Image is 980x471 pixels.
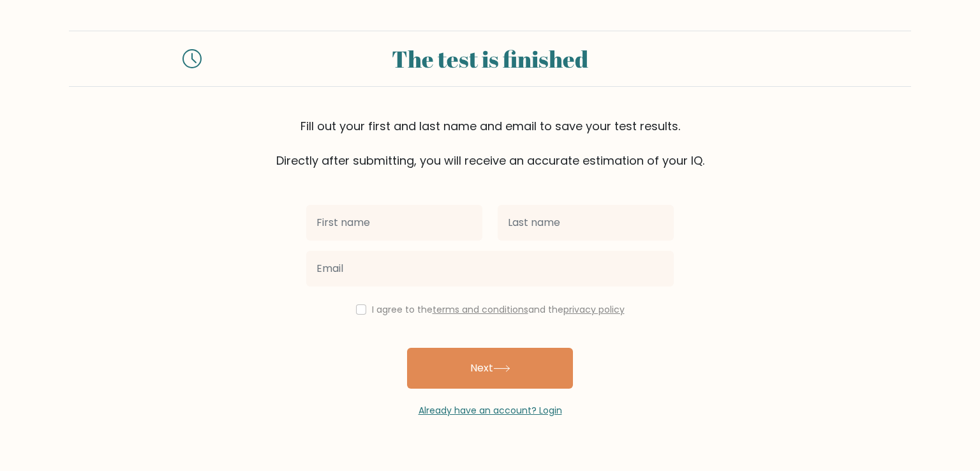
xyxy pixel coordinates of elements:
a: Already have an account? Login [419,404,562,417]
input: Last name [498,205,674,241]
input: Email [306,251,674,287]
a: privacy policy [563,303,625,316]
button: Next [407,348,573,389]
div: The test is finished [217,41,763,76]
a: terms and conditions [433,303,528,316]
input: First name [306,205,482,241]
label: I agree to the and the [372,303,625,316]
div: Fill out your first and last name and email to save your test results. Directly after submitting,... [69,117,911,169]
